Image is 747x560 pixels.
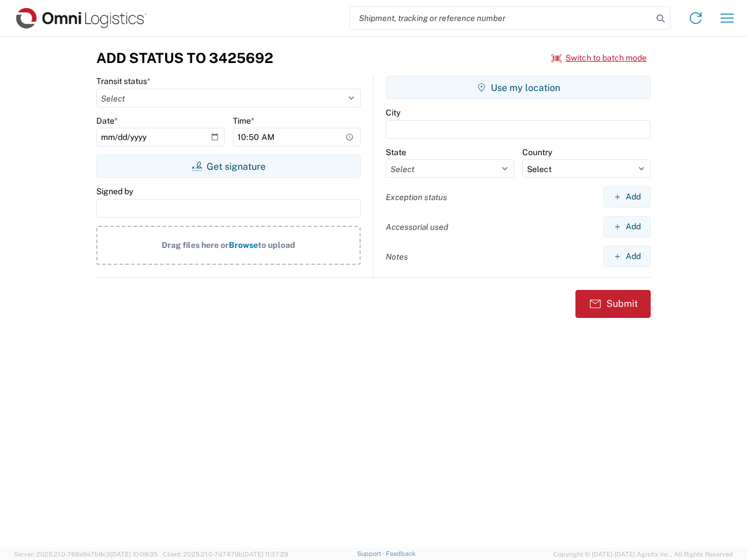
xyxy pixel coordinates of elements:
[229,240,258,250] span: Browse
[603,246,651,267] button: Add
[386,222,448,232] label: Accessorial used
[96,50,273,66] h3: Add Status to 3425692
[233,116,254,126] label: Time
[96,76,151,86] label: Transit status
[96,155,361,178] button: Get signature
[14,551,158,558] span: Server: 2025.21.0-769a9a7b8c3
[386,147,406,157] label: State
[357,550,386,557] a: Support
[350,7,652,29] input: Shipment, tracking or reference number
[96,186,133,197] label: Signed by
[162,240,229,250] span: Drag files here or
[243,551,288,558] span: [DATE] 11:37:29
[96,116,118,126] label: Date
[386,550,416,557] a: Feedback
[603,186,651,208] button: Add
[553,549,733,559] span: Copyright © [DATE]-[DATE] Agistix Inc., All Rights Reserved
[522,147,552,157] label: Country
[258,240,295,250] span: to upload
[163,551,288,558] span: Client: 2025.21.0-7d7479b
[575,290,651,318] button: Submit
[386,192,447,202] label: Exception status
[551,48,647,68] button: Switch to batch mode
[386,107,400,118] label: City
[386,251,408,262] label: Notes
[603,216,651,237] button: Add
[110,551,158,558] span: [DATE] 10:09:35
[386,76,651,99] button: Use my location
